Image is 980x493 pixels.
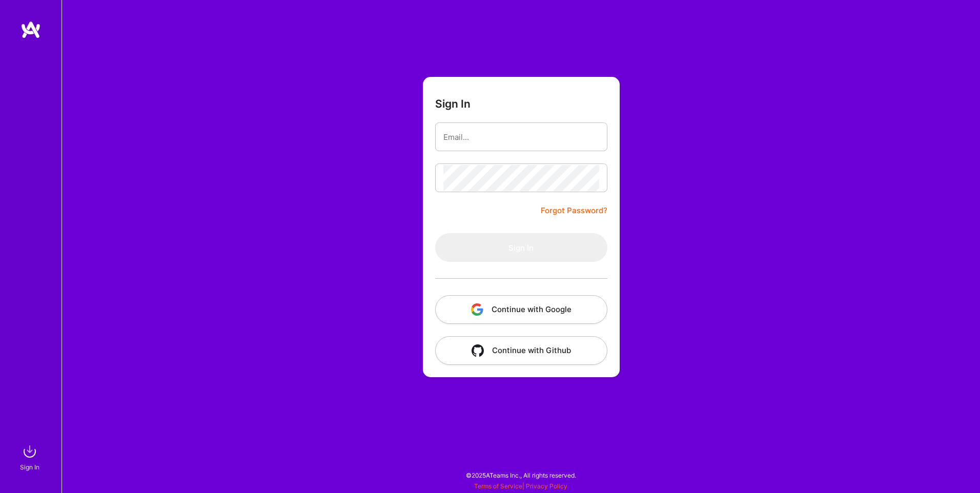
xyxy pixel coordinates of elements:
[19,441,40,462] img: sign in
[474,482,522,490] a: Terms of Service
[62,462,980,488] div: © 2025 ATeams Inc., All rights reserved.
[435,233,607,262] button: Sign In
[474,482,567,490] span: |
[435,97,471,110] h3: Sign In
[472,344,484,357] img: icon
[20,462,39,473] div: Sign In
[22,441,40,473] a: sign inSign In
[526,482,567,490] a: Privacy Policy
[435,295,607,324] button: Continue with Google
[21,20,41,39] img: logo
[541,204,607,217] a: Forgot Password?
[443,124,599,150] input: Email...
[471,303,483,316] img: icon
[435,336,607,365] button: Continue with Github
